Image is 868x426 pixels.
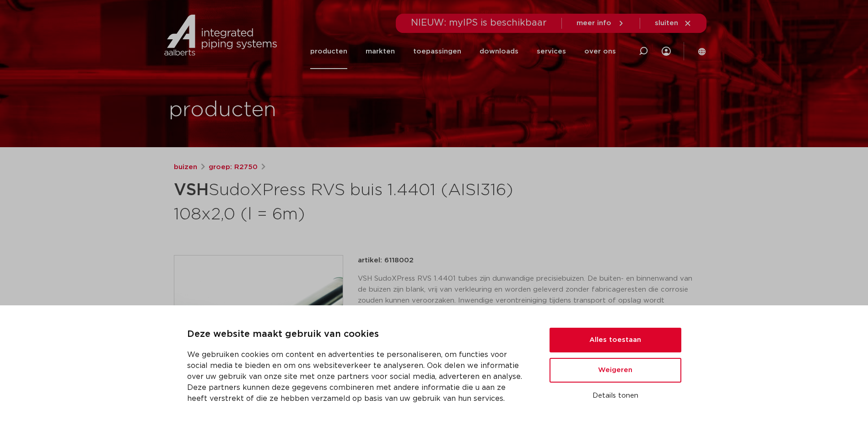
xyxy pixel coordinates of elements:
span: sluiten [655,20,678,27]
a: over ons [584,34,616,69]
nav: Menu [310,34,616,69]
strong: VSH [174,182,209,198]
span: meer info [577,20,611,27]
a: meer info [577,19,625,27]
h1: producten [169,96,276,125]
p: We gebruiken cookies om content en advertenties te personaliseren, om functies voor social media ... [187,349,528,404]
button: Details tonen [550,388,681,404]
a: downloads [480,34,518,69]
button: Alles toestaan [550,328,681,352]
a: sluiten [655,19,692,27]
p: VSH SudoXPress RVS 1.4401 tubes zijn dunwandige precisiebuizen. De buiten- en binnenwand van de b... [358,273,695,328]
a: groep: R2750 [209,162,258,173]
p: artikel: 6118002 [358,255,414,266]
button: Weigeren [550,358,681,383]
p: Deze website maakt gebruik van cookies [187,327,528,342]
a: toepassingen [413,34,461,69]
a: buizen [174,162,197,173]
a: services [537,34,566,69]
img: Product Image for VSH SudoXPress RVS buis 1.4401 (AISI316) 108x2,0 (l = 6m) [174,256,343,424]
span: NIEUW: myIPS is beschikbaar [411,18,547,27]
h1: SudoXPress RVS buis 1.4401 (AISI316) 108x2,0 (l = 6m) [174,176,518,226]
a: markten [366,34,395,69]
a: producten [310,34,347,69]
